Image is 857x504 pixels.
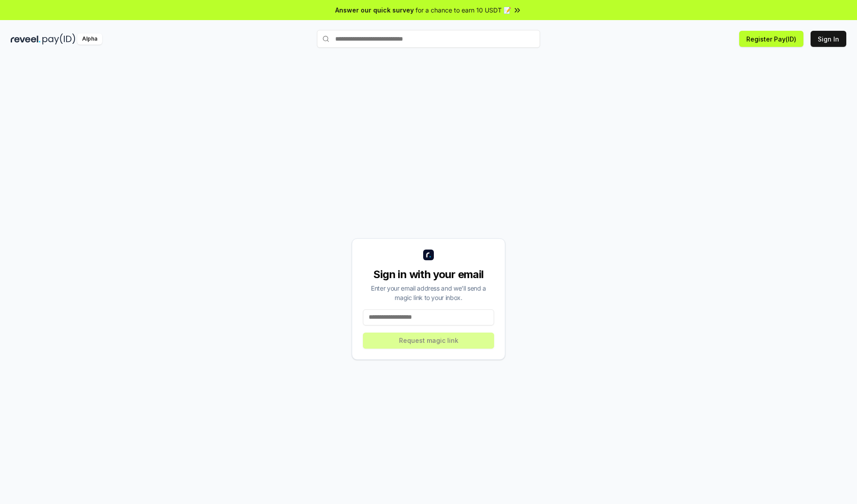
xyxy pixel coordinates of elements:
div: Sign in with your email [363,267,494,282]
div: Alpha [77,33,102,45]
button: Register Pay(ID) [739,31,803,47]
div: Enter your email address and we’ll send a magic link to your inbox. [363,283,494,302]
span: for a chance to earn 10 USDT 📝 [416,5,511,15]
button: Sign In [811,31,846,47]
img: reveel_dark [11,33,41,45]
span: Answer our quick survey [335,5,414,15]
img: pay_id [42,33,75,45]
img: logo_small [423,250,434,260]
